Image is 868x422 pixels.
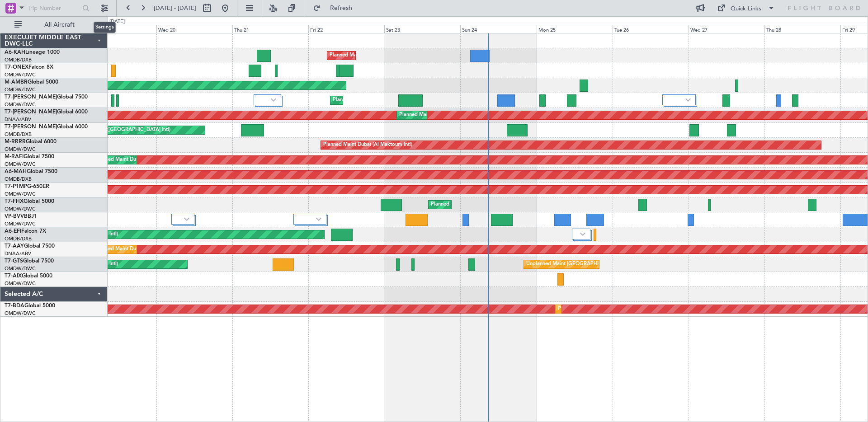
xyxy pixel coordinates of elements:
[308,25,384,33] div: Fri 22
[5,116,31,123] a: DNAA/ABV
[5,94,88,100] a: T7-[PERSON_NAME]Global 7500
[330,49,419,62] div: Planned Maint Dubai (Al Maktoum Intl)
[5,184,27,189] span: T7-P1MP
[271,98,276,102] img: arrow-gray.svg
[5,199,54,204] a: T7-FHXGlobal 5000
[5,244,55,249] a: T7-AAYGlobal 7500
[5,303,24,309] span: T7-BDA
[5,154,54,159] a: M-RAFIGlobal 7500
[5,65,53,70] a: T7-ONEXFalcon 8X
[5,229,46,234] a: A6-EFIFalcon 7X
[5,50,60,55] a: A6-KAHLineage 1000
[5,258,23,264] span: T7-GTS
[5,199,24,204] span: T7-FHX
[5,273,22,279] span: T7-AIX
[685,98,691,102] img: arrow-gray.svg
[154,4,196,12] span: [DATE] - [DATE]
[384,25,460,33] div: Sat 23
[5,56,32,63] a: OMDB/DXB
[94,22,116,33] div: Settings
[5,206,36,212] a: OMDW/DWC
[5,273,52,279] a: T7-AIXGlobal 5000
[460,25,536,33] div: Sun 24
[5,50,25,55] span: A6-KAH
[5,139,26,145] span: M-RRRR
[5,109,57,115] span: T7-[PERSON_NAME]
[28,1,80,15] input: Trip Number
[5,310,36,317] a: OMDW/DWC
[323,138,412,152] div: Planned Maint Dubai (Al Maktoum Intl)
[232,25,308,33] div: Thu 21
[5,258,54,264] a: T7-GTSGlobal 7500
[5,235,32,242] a: OMDB/DXB
[5,86,36,93] a: OMDW/DWC
[5,80,28,85] span: M-AMBR
[5,161,36,168] a: OMDW/DWC
[156,25,232,33] div: Wed 20
[5,139,57,145] a: M-RRRRGlobal 6000
[712,1,779,15] button: Quick Links
[689,25,764,33] div: Wed 27
[5,146,36,153] a: OMDW/DWC
[431,198,573,211] div: Planned Maint [GEOGRAPHIC_DATA] ([GEOGRAPHIC_DATA])
[316,217,321,221] img: arrow-gray.svg
[5,229,21,234] span: A6-EFI
[5,220,36,227] a: OMDW/DWC
[613,25,689,33] div: Tue 26
[322,5,360,11] span: Refresh
[5,176,32,183] a: OMDB/DXB
[5,169,27,174] span: A6-MAH
[526,258,639,271] div: Unplanned Maint [GEOGRAPHIC_DATA] (Seletar)
[24,22,95,28] span: All Aircraft
[5,154,24,159] span: M-RAFI
[5,124,57,130] span: T7-[PERSON_NAME]
[764,25,840,33] div: Thu 28
[5,191,36,197] a: OMDW/DWC
[5,124,88,130] a: T7-[PERSON_NAME]Global 6000
[5,131,32,138] a: OMDB/DXB
[184,217,189,221] img: arrow-gray.svg
[5,265,36,272] a: OMDW/DWC
[5,184,49,189] a: T7-P1MPG-650ER
[580,232,585,236] img: arrow-gray.svg
[5,214,24,219] span: VP-BVV
[5,94,57,100] span: T7-[PERSON_NAME]
[731,5,761,14] div: Quick Links
[5,169,57,174] a: A6-MAHGlobal 7500
[5,80,58,85] a: M-AMBRGlobal 5000
[5,109,88,115] a: T7-[PERSON_NAME]Global 6000
[5,214,37,219] a: VP-BVVBBJ1
[537,25,613,33] div: Mon 25
[333,94,422,107] div: Planned Maint Dubai (Al Maktoum Intl)
[5,303,55,309] a: T7-BDAGlobal 5000
[5,101,36,108] a: OMDW/DWC
[558,302,647,316] div: Planned Maint Dubai (Al Maktoum Intl)
[5,250,31,257] a: DNAA/ABV
[309,1,363,15] button: Refresh
[5,71,36,78] a: OMDW/DWC
[10,18,98,32] button: All Aircraft
[5,244,24,249] span: T7-AAY
[399,108,488,122] div: Planned Maint Dubai (Al Maktoum Intl)
[5,280,36,287] a: OMDW/DWC
[5,65,28,70] span: T7-ONEX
